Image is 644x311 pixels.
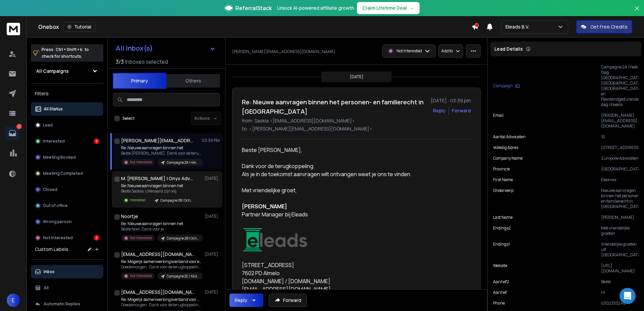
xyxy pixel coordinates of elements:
[452,107,471,114] div: Forward
[166,73,220,88] button: Others
[601,225,639,236] p: Met vriendelijke groeten
[633,4,641,20] button: Close banner
[232,49,335,54] p: [PERSON_NAME][EMAIL_ADDRESS][DOMAIN_NAME]
[44,269,55,274] p: Inbox
[242,117,471,124] p: from: Saskia <[EMAIL_ADDRESS][DOMAIN_NAME]>
[601,242,639,258] p: Vriendelijke groeten uit [GEOGRAPHIC_DATA]
[601,263,639,274] p: [URL][DOMAIN_NAME]
[43,203,68,208] p: Out of office
[242,285,438,293] div: [EMAIL_ADDRESS][DOMAIN_NAME]
[205,252,220,257] p: [DATE]
[116,45,153,52] h1: All Inbox(s)
[121,302,202,308] p: Goedemorgen, Dank voor de terugkoppeling. Als je
[116,58,124,66] span: 3 / 3
[31,297,103,311] button: Automatic Replies
[121,221,202,226] p: Re: Nieuwe aanvragen binnen het
[493,301,505,306] p: Phone
[441,48,453,54] p: Add to
[31,89,103,98] h3: Filters
[31,64,103,78] button: All Campaigns
[235,4,272,12] span: ReferralStack
[493,166,510,172] p: provincie
[493,290,507,295] p: Aanhef
[357,2,420,14] button: Claim Lifetime Deal→
[121,226,202,232] p: Beste Noor, Dank voor je
[493,83,513,89] p: Campaign
[242,210,438,226] div: Partner Manager bij Eleads
[44,106,63,112] p: All Status
[242,125,471,132] p: to: <[PERSON_NAME][EMAIL_ADDRESS][DOMAIN_NAME]>
[601,215,639,220] p: [PERSON_NAME]
[242,261,438,269] div: [STREET_ADDRESS]
[601,166,639,172] p: [GEOGRAPHIC_DATA]
[493,156,523,161] p: Company Name
[31,281,103,295] button: All
[121,251,195,258] h1: [EMAIL_ADDRESS][DOMAIN_NAME]
[493,215,513,220] p: Last Name
[410,5,414,11] span: →
[493,279,509,284] p: Aanhef2
[167,236,199,241] p: Campagne 2B | Ochtend: Huurrecht [GEOGRAPHIC_DATA], [GEOGRAPHIC_DATA], [GEOGRAPHIC_DATA] en [GEOG...
[590,23,628,30] p: Get Free Credits
[601,113,639,129] p: [PERSON_NAME][EMAIL_ADDRESS][DOMAIN_NAME]
[433,107,446,114] button: Reply
[601,156,639,161] p: Zumpolle Advocaten
[55,46,83,53] span: Ctrl + Shift + k
[601,188,639,209] p: Nieuwe aanvragen binnen het personen- en familierecht in [GEOGRAPHIC_DATA]
[493,177,513,183] p: First Name
[121,145,202,151] p: Re: Nieuwe aanvragen binnen het
[205,214,220,219] p: [DATE]
[35,246,68,253] h3: Custom Labels
[493,188,514,209] p: Onderwerp
[44,301,80,307] p: Automatic Replies
[167,274,199,279] p: Campagne 2C | Middag: Erfrecht Hele Land
[31,231,103,245] button: Not Interested1
[242,203,287,210] strong: [PERSON_NAME]
[94,139,99,144] div: 1
[235,297,247,304] div: Reply
[121,289,195,296] h1: [EMAIL_ADDRESS][DOMAIN_NAME]
[110,42,221,55] button: All Inbox(s)
[601,279,639,284] p: Beste
[493,145,518,150] p: Volledig Adres
[31,215,103,228] button: Wrong person
[16,124,22,129] p: 2
[31,167,103,180] button: Meeting Completed
[130,273,152,278] p: Not Interested
[202,138,220,143] p: 03:39 PM
[122,116,135,121] label: Select
[205,176,220,181] p: [DATE]
[31,118,103,132] button: Lead
[121,189,197,194] p: Beste Saskia, Uiteraard zijn wij
[493,242,510,258] p: Endings1
[601,177,639,183] p: Eleonoor
[269,294,307,307] button: Forward
[121,183,197,189] p: Re: Nieuwe aanvragen binnen het
[7,294,20,307] button: E
[121,213,138,220] h1: Noortje
[242,97,427,116] h1: Re: Nieuwe aanvragen binnen het personen- en familierecht in [GEOGRAPHIC_DATA]
[205,290,220,295] p: [DATE]
[396,48,422,54] p: Not Interested
[42,46,89,60] p: Press to check for shortcuts.
[31,102,103,116] button: All Status
[229,294,263,307] button: Reply
[493,263,507,274] p: website
[130,160,152,165] p: Not Interested
[601,301,639,306] p: 0302333248
[167,160,199,165] p: Campagne 2A | Hele Dag: [GEOGRAPHIC_DATA], [GEOGRAPHIC_DATA], [GEOGRAPHIC_DATA] en Flevolandgedur...
[36,68,69,74] h1: All Campaigns
[43,187,57,192] p: Closed
[576,20,632,34] button: Get Free Credits
[31,183,103,196] button: Closed
[6,126,19,140] a: 2
[113,73,166,89] button: Primary
[601,134,639,140] p: 10
[493,113,503,129] p: Email
[601,290,639,295] p: Hi
[43,219,72,224] p: Wrong person
[494,46,523,52] p: Lead Details
[43,122,53,128] p: Lead
[431,97,471,104] p: [DATE] : 03:39 pm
